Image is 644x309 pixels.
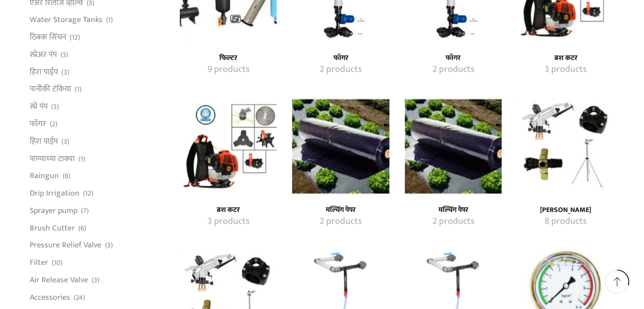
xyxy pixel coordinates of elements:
[303,215,378,228] a: Visit product category मल्चिंग पेपर
[292,97,389,194] img: मल्चिंग पेपर
[30,63,58,81] a: हिरा पाईप
[517,97,614,194] a: Visit product category रेन गन
[432,63,474,76] mark: 2 products
[191,205,265,214] h4: ब्रश कटर
[78,154,85,164] span: (1)
[105,240,113,250] span: (3)
[191,54,265,63] a: Visit product category फिल्टर
[30,202,77,219] a: Sprayer pump
[30,29,66,46] a: ठिबक सिंचन
[30,46,57,63] a: स्प्रेअर पंप
[545,63,587,76] mark: 3 products
[292,97,389,194] a: Visit product category मल्चिंग पेपर
[191,54,265,63] h4: फिल्टर
[405,97,502,194] a: Visit product category मल्चिंग पेपर
[106,15,113,25] span: (1)
[416,63,490,76] a: Visit product category फॉगर
[52,258,63,268] span: (10)
[303,54,378,63] h4: फॉगर
[303,63,378,76] a: Visit product category फॉगर
[30,167,59,185] a: Raingun
[30,115,46,133] a: फॉगर
[416,54,490,63] a: Visit product category फॉगर
[405,97,502,194] img: मल्चिंग पेपर
[78,223,86,234] span: (6)
[30,272,88,289] a: Air Release Valve
[416,215,490,228] a: Visit product category मल्चिंग पेपर
[191,215,265,228] a: Visit product category ब्रश कटर
[74,293,85,303] span: (24)
[207,215,250,228] mark: 3 products
[61,67,69,78] span: (3)
[303,205,378,214] a: Visit product category मल्चिंग पेपर
[191,63,265,76] a: Visit product category फिल्टर
[416,205,490,214] a: Visit product category मल्चिंग पेपर
[30,150,75,167] a: पाण्याच्या टाक्या
[92,275,99,285] span: (3)
[528,215,603,228] a: Visit product category रेन गन
[30,219,75,237] a: Brush Cutter
[70,32,80,43] span: (12)
[517,97,614,194] img: रेन गन
[30,81,71,98] a: पानीकी टंकिया
[528,54,603,63] a: Visit product category ब्रश कटर
[60,50,68,60] span: (3)
[416,205,490,214] h4: मल्चिंग पेपर
[50,119,57,129] span: (2)
[528,205,603,214] a: Visit product category रेन गन
[63,171,70,181] span: (8)
[191,205,265,214] a: Visit product category ब्रश कटर
[303,54,378,63] a: Visit product category फॉगर
[180,97,277,194] img: ब्रश कटर
[528,63,603,76] a: Visit product category ब्रश कटर
[207,63,250,76] mark: 9 products
[30,254,48,272] a: Filter
[30,185,79,202] a: Drip Irrigation
[416,54,490,63] h4: फॉगर
[432,215,474,228] mark: 2 products
[30,132,58,150] a: हिरा पाईप
[83,188,93,199] span: (12)
[30,237,101,254] a: Pressure Relief Valve
[528,54,603,63] h4: ब्रश कटर
[180,97,277,194] a: Visit product category ब्रश कटर
[30,11,102,29] a: Water Storage Tanks
[30,98,48,115] a: स्प्रे पंप
[320,215,362,228] mark: 2 products
[51,102,59,112] span: (3)
[303,205,378,214] h4: मल्चिंग पेपर
[81,206,89,216] span: (7)
[61,137,69,147] span: (3)
[528,205,603,214] h4: [PERSON_NAME]
[30,288,70,306] a: Accessories
[75,84,81,94] span: (1)
[320,63,362,76] mark: 2 products
[545,215,587,228] mark: 8 products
